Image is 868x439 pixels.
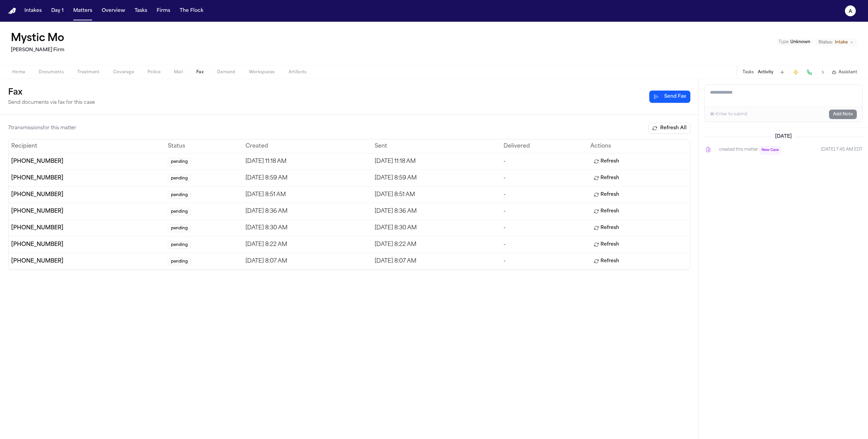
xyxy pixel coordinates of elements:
td: [DATE] 8:22 AM [372,236,501,253]
td: - [501,220,588,236]
td: [DATE] 8:36 AM [243,203,372,220]
td: [PHONE_NUMBER] [8,220,165,236]
button: Create Immediate Task [791,68,801,77]
button: Change status from Intake [815,38,857,46]
span: Home [12,70,25,75]
button: Tasks [132,5,150,17]
span: pending [168,175,191,182]
span: pending [168,241,191,249]
td: [DATE] 8:51 AM [243,186,372,203]
span: Demand [217,70,235,75]
span: Unknown [790,40,810,44]
button: Assistant [832,70,857,75]
h1: Fax [8,87,95,98]
td: - [501,253,588,269]
td: [DATE] 11:18 AM [372,153,501,170]
time: September 2, 2025 at 7:45 AM [821,146,863,157]
button: Refresh [590,173,623,184]
td: [DATE] 8:51 AM [372,186,501,203]
button: Refresh [590,156,623,167]
span: Assistant [839,70,857,75]
img: Finch Logo [8,8,16,14]
td: [DATE] 8:30 AM [372,220,501,236]
span: Police [147,70,160,75]
button: Edit matter name [11,33,64,45]
button: Overview [99,5,128,17]
td: [PHONE_NUMBER] [8,170,165,186]
button: Refresh [590,189,623,200]
th: Actions [588,139,690,153]
button: Add Task [777,68,787,77]
span: Fax [196,70,203,75]
button: Send new fax [649,91,690,103]
button: Make a Call [805,68,814,77]
td: [PHONE_NUMBER] [8,186,165,203]
span: pending [168,225,191,232]
td: [DATE] 8:07 AM [243,253,372,269]
span: pending [168,191,191,199]
span: Workspaces [249,70,275,75]
td: [DATE] 8:59 AM [372,170,501,186]
span: Status: [818,40,833,45]
th: Sent [372,139,501,153]
span: Treatment [77,70,100,75]
td: [DATE] 11:18 AM [243,153,372,170]
th: Recipient [8,139,165,153]
button: Intakes [22,5,44,17]
td: - [501,153,588,170]
button: Edit Type: Unknown [776,39,812,45]
td: - [501,203,588,220]
td: [DATE] 8:59 AM [243,170,372,186]
td: [PHONE_NUMBER] [8,236,165,253]
span: Documents [39,70,64,75]
button: Refresh [590,239,623,250]
span: pending [168,208,191,215]
span: Intake [835,40,848,45]
p: Send documents via fax for this case [8,99,95,106]
div: 7 transmission s for this matter [8,125,76,132]
td: [DATE] 8:36 AM [372,203,501,220]
button: Add Note [829,110,857,119]
span: Type : [778,40,789,44]
button: Activity [758,70,773,75]
button: The Flock [177,5,206,17]
td: [PHONE_NUMBER] [8,253,165,269]
td: [DATE] 8:07 AM [372,253,501,269]
td: - [501,170,588,186]
td: [DATE] 8:30 AM [243,220,372,236]
button: Matters [71,5,95,17]
button: Tasks [743,70,754,75]
button: Refresh [590,256,623,267]
th: Status [165,139,242,153]
td: [PHONE_NUMBER] [8,153,165,170]
span: Mail [174,70,183,75]
span: Coverage [113,70,134,75]
div: ⌘+Enter to submit [710,112,748,117]
td: [DATE] 8:22 AM [243,236,372,253]
td: [PHONE_NUMBER] [8,203,165,220]
a: Home [8,8,16,14]
button: Refresh [590,206,623,217]
button: Refresh All [648,123,690,134]
button: Firms [154,5,173,17]
h2: [PERSON_NAME] Firm [11,46,67,54]
th: Created [243,139,372,153]
span: New Case [759,146,781,154]
h1: Mystic Mo [11,33,64,45]
button: Refresh [590,223,623,233]
span: Artifacts [289,70,307,75]
span: pending [168,158,191,166]
span: pending [168,258,191,265]
td: - [501,186,588,203]
button: Day 1 [48,5,66,17]
td: - [501,236,588,253]
th: Delivered [501,139,588,153]
span: [DATE] [771,133,796,140]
